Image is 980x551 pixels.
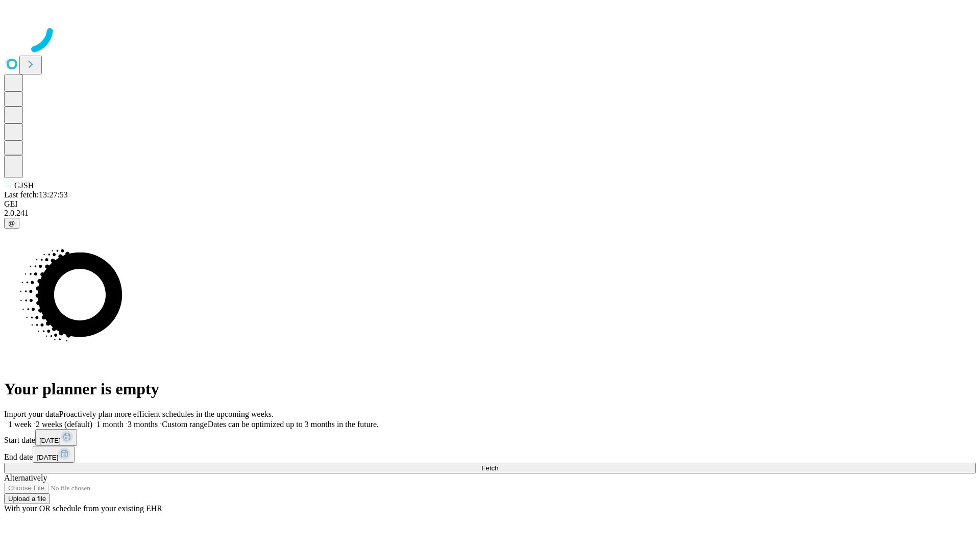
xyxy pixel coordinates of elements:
[481,464,498,472] span: Fetch
[4,218,19,229] button: @
[4,380,976,398] h1: Your planner is empty
[37,454,58,461] span: [DATE]
[162,420,207,429] span: Custom range
[4,446,976,463] div: End date
[4,504,162,513] span: With your OR schedule from your existing EHR
[8,219,15,227] span: @
[4,493,50,504] button: Upload a file
[14,181,34,190] span: GJSH
[36,420,92,429] span: 2 weeks (default)
[8,420,32,429] span: 1 week
[59,410,274,418] span: Proactively plan more efficient schedules in the upcoming weeks.
[4,473,47,482] span: Alternatively
[4,190,68,199] span: Last fetch: 13:27:53
[128,420,158,429] span: 3 months
[4,410,59,418] span: Import your data
[4,463,976,473] button: Fetch
[4,429,976,446] div: Start date
[39,437,61,444] span: [DATE]
[4,199,976,209] div: GEI
[4,209,976,218] div: 2.0.241
[33,446,75,463] button: [DATE]
[35,429,77,446] button: [DATE]
[96,420,124,429] span: 1 month
[208,420,379,429] span: Dates can be optimized up to 3 months in the future.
